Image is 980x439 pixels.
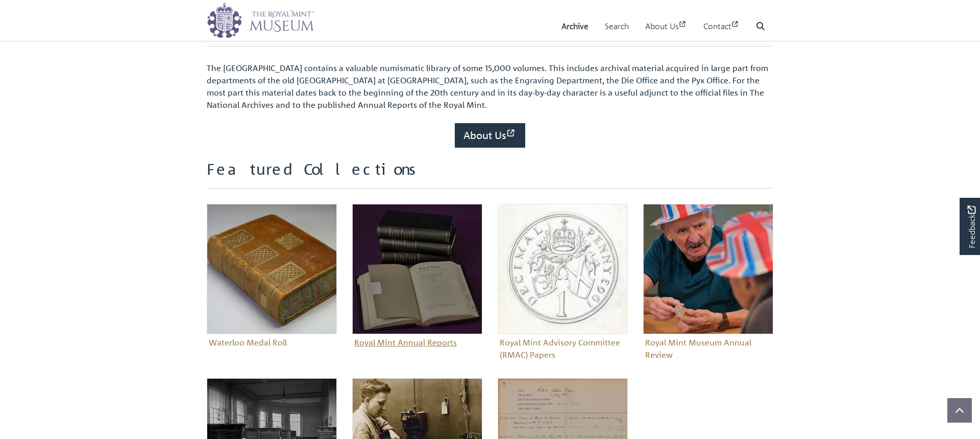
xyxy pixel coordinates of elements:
img: Royal Mint Advisory Committee (RMAC) Papers [498,204,628,334]
h2: Featured Collections [207,160,773,189]
div: Sub-collection [635,204,781,378]
div: Sub-collection [490,204,635,378]
a: About Us [645,12,687,41]
a: Archive [561,12,589,41]
a: Royal Mint Advisory Committee (RMAC) PapersRoyal Mint Advisory Committee (RMAC) Papers [498,204,628,363]
a: Search [605,12,629,41]
a: Would you like to provide feedback? [960,198,980,255]
a: Royal Mint Museum Annual ReviewRoyal Mint Museum Annual Review [643,204,773,363]
img: Royal Mint Museum Annual Review [643,204,773,334]
div: Sub-collection [199,204,345,378]
a: Waterloo Medal RollWaterloo Medal Roll [207,204,337,351]
a: Contact [703,12,740,41]
img: Royal Mint Annual Reports [352,204,482,334]
a: Royal Mint Annual ReportsRoyal Mint Annual Reports [352,204,482,351]
p: The [GEOGRAPHIC_DATA] contains a valuable numismatic library of some 15,000 volumes. This include... [207,62,773,111]
div: Sub-collection [345,204,490,378]
a: About Us [455,123,525,148]
img: Waterloo Medal Roll [207,204,337,334]
span: Feedback [965,205,977,248]
img: logo_wide.png [207,3,314,38]
button: Scroll to top [947,398,972,423]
